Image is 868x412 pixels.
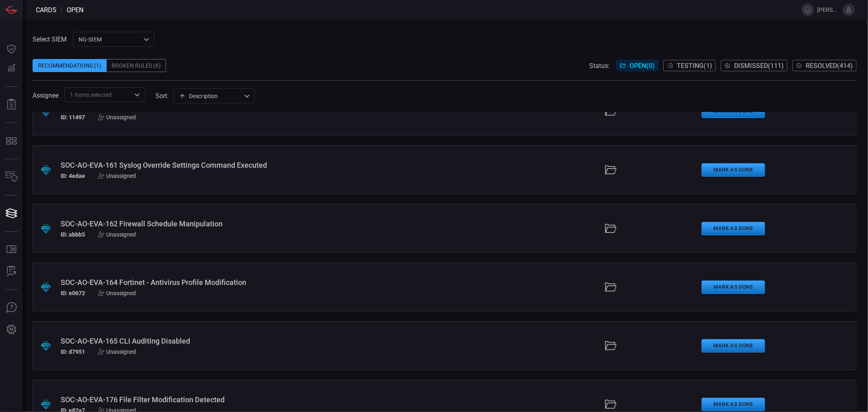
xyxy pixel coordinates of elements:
button: Testing(1) [663,60,716,71]
button: Resolved(414) [792,60,857,71]
div: SOC-AO-EVA-176 File Filter Modification Detected [61,395,363,404]
span: 1 Items selected [70,91,112,99]
div: Unassigned [98,231,136,238]
div: SOC-AO-EVA-165 CLI Auditing Disabled [61,337,363,345]
button: Mark as Done [702,222,765,235]
h5: ID: d7951 [61,348,85,355]
button: ALERT ANALYSIS [2,262,21,281]
span: Cards [36,6,57,14]
p: NG-SIEM [79,35,141,44]
div: Broken Rules (6) [107,59,166,72]
div: Unassigned [98,290,136,296]
span: open [67,6,83,14]
h5: ID: e0672 [61,290,85,296]
span: [PERSON_NAME].pajas [817,7,840,13]
span: Open ( 0 ) [630,62,655,70]
h5: ID: 11497 [61,114,85,121]
button: Mark as Done [702,339,765,353]
button: Ask Us A Question [2,298,21,318]
button: Mark as Done [702,163,765,177]
div: Unassigned [98,348,136,355]
div: Recommendations (1) [33,59,107,72]
button: Open [131,89,143,101]
div: SOC-AO-EVA-164 Fortinet - Antivirus Profile Modification [61,278,363,287]
h5: ID: abbb5 [61,231,85,238]
button: Rule Catalog [2,240,21,259]
div: Unassigned [98,173,136,179]
label: sort [155,92,167,100]
button: Preferences [2,320,21,340]
button: Mark as Done [702,398,765,411]
label: Select SIEM [33,35,67,43]
button: Mark as Done [702,281,765,294]
button: Dashboard [2,39,21,59]
button: Dismissed(111) [721,60,787,71]
div: SOC-AO-EVA-161 Syslog Override Settings Command Executed [61,161,363,169]
h5: ID: 4edae [61,173,85,179]
button: MITRE - Detection Posture [2,131,21,151]
div: Description [179,92,242,100]
div: Unassigned [98,114,136,121]
span: Resolved ( 414 ) [806,62,853,70]
span: Testing ( 1 ) [677,62,712,70]
button: Reports [2,95,21,114]
span: Assignee [33,92,59,99]
button: Inventory [2,167,21,187]
button: Detections [2,59,21,78]
div: SOC-AO-EVA-162 Firewall Schedule Manipulation [61,219,363,228]
button: Cards [2,204,21,223]
span: Status: [589,62,610,70]
button: Open(0) [616,60,658,71]
span: Dismissed ( 111 ) [734,62,784,70]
